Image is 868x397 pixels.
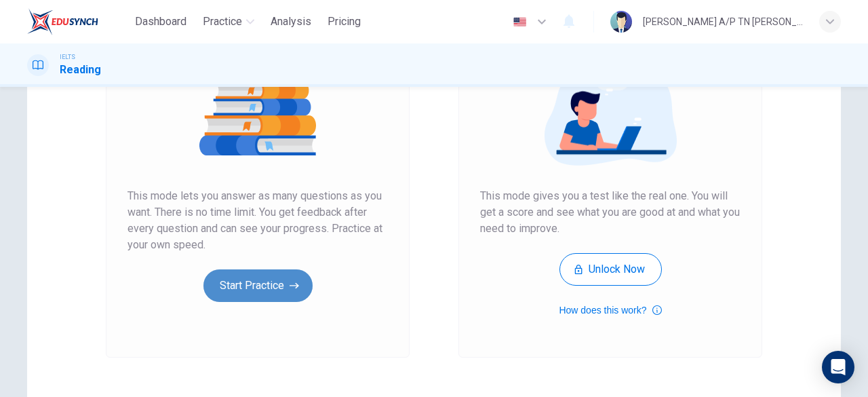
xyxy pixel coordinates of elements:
button: Dashboard [130,10,192,34]
img: EduSynch logo [27,8,98,35]
span: This mode lets you answer as many questions as you want. There is no time limit. You get feedback... [127,188,388,253]
h1: Reading [60,62,101,78]
button: Unlock Now [559,253,662,286]
span: This mode gives you a test like the real one. You will get a score and see what you are good at a... [480,188,741,237]
span: IELTS [60,52,75,62]
div: [PERSON_NAME] A/P TN [PERSON_NAME] [643,14,803,30]
span: Analysis [271,14,311,30]
button: Start Practice [203,269,313,302]
img: Profile picture [610,11,632,33]
a: EduSynch logo [27,8,130,35]
div: Open Intercom Messenger [822,351,854,383]
button: Practice [197,10,260,34]
span: Pricing [328,14,361,30]
span: Practice [203,14,242,30]
button: How does this work? [559,302,661,318]
img: en [511,17,528,27]
span: Dashboard [135,14,186,30]
button: Pricing [322,10,366,34]
button: Analysis [265,10,317,34]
